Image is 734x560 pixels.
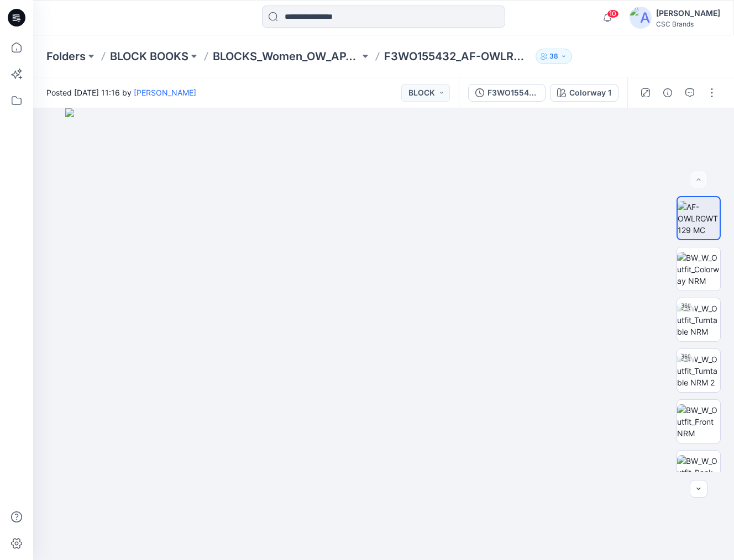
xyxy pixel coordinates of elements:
img: AF-OWLRGWT129 MC [678,201,720,236]
span: 10 [607,9,619,18]
img: BW_W_Outfit_Turntable NRM 2 [677,353,720,388]
img: BW_W_Outfit_Front NRM [677,404,720,439]
img: BW_W_Outfit_Colorway NRM [677,252,720,287]
p: F3WO155432_AF-OWLRGWT129_F13_PAREG_VFA [384,49,531,64]
div: Colorway 1 [569,87,611,99]
div: CSC Brands [656,20,720,28]
div: [PERSON_NAME] [656,7,720,20]
button: F3WO155432_AF-OWLRGWT129_F13_PAREG_VFA [468,84,546,102]
div: F3WO155432_AF-OWLRGWT129_F13_PAREG_VFA [487,87,538,99]
a: BLOCKS_Women_OW_APAC [213,49,360,64]
button: Colorway 1 [550,84,618,102]
a: [PERSON_NAME] [134,88,196,97]
button: Details [659,84,677,102]
img: BW_W_Outfit_Back NRM [677,455,720,490]
img: avatar [630,7,652,29]
a: Folders [46,49,86,64]
span: Posted [DATE] 11:16 by [46,87,196,98]
a: BLOCK BOOKS [110,49,188,64]
button: 38 [536,49,572,64]
img: BW_W_Outfit_Turntable NRM [677,303,720,337]
img: eyJhbGciOiJIUzI1NiIsImtpZCI6IjAiLCJzbHQiOiJzZXMiLCJ0eXAiOiJKV1QifQ.eyJkYXRhIjp7InR5cGUiOiJzdG9yYW... [65,108,702,560]
p: 38 [549,50,558,62]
